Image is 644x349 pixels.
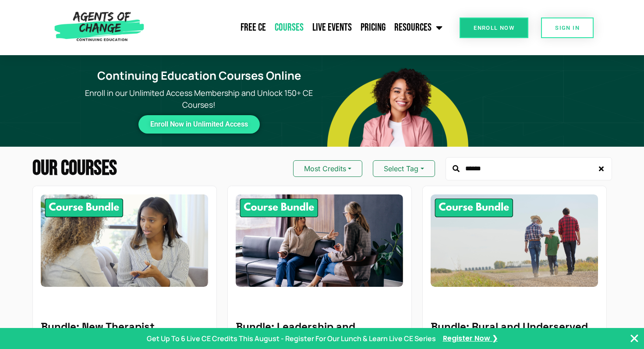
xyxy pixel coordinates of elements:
[431,194,598,287] img: Rural and Underserved Practice - 8 Credit CE Bundle
[474,25,514,31] span: Enroll Now
[629,333,640,344] button: Close Banner
[270,17,308,39] a: Courses
[148,17,447,39] nav: Menu
[147,333,436,344] p: Get Up To 6 Live CE Credits This August - Register For Our Lunch & Learn Live CE Series
[138,115,260,134] a: Enroll Now in Unlimited Access
[541,18,594,38] a: SIGN IN
[41,321,208,346] h5: Bundle: New Therapist Essentials
[32,158,117,179] h2: Our Courses
[431,321,598,346] h5: Bundle: Rural and Underserved Practice
[150,122,248,127] span: Enroll Now in Unlimited Access
[76,87,322,111] p: Enroll in our Unlimited Access Membership and Unlock 150+ CE Courses!
[373,160,435,177] button: Select Tag
[236,194,403,287] img: Leadership and Supervision Skills - 8 Credit CE Bundle
[443,334,498,343] a: Register Now ❯
[236,321,403,346] h5: Bundle: Leadership and Supervision Skills
[236,17,270,39] a: Free CE
[41,194,208,287] img: New Therapist Essentials - 10 Credit CE Bundle
[356,17,390,39] a: Pricing
[293,160,362,177] button: Most Credits
[308,17,356,39] a: Live Events
[390,17,447,39] a: Resources
[81,69,317,83] h1: Continuing Education Courses Online
[460,18,528,38] a: Enroll Now
[555,25,580,31] span: SIGN IN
